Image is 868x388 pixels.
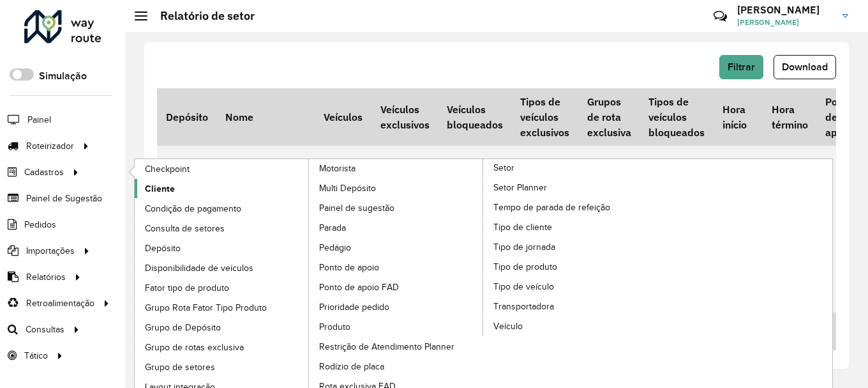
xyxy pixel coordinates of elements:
a: Restrição de Atendimento Planner [309,337,484,356]
a: Tempo de parada de refeição [483,198,658,217]
span: Painel [27,113,51,127]
span: Depósito [145,242,181,255]
a: Fator tipo de produto [135,278,310,297]
a: Contato Rápido [707,3,734,30]
span: Veículo [493,320,523,333]
th: Ponto de apoio [816,88,861,146]
span: Restrição de Atendimento Planner [319,340,454,353]
a: Disponibilidade de veículos [135,258,310,277]
span: Filtrar [728,61,755,72]
th: Veículos bloqueados [438,88,511,146]
h2: Relatório de setor [147,9,255,23]
a: Rodízio de placa [309,357,484,376]
th: Tipos de veículos exclusivos [512,88,578,146]
th: Nome [216,88,315,146]
th: Hora término [763,88,816,146]
button: Filtrar [719,55,763,79]
span: [PERSON_NAME] [737,17,833,28]
span: Disponibilidade de veículos [145,261,253,275]
span: Cadastros [24,166,64,179]
span: Fator tipo de produto [145,281,229,295]
span: Retroalimentação [26,297,94,310]
span: Download [782,61,828,72]
a: Tipo de produto [483,257,658,276]
a: Veículo [483,316,658,336]
span: Transportadora [493,300,554,313]
span: Tipo de produto [493,260,557,274]
th: Grupos de rota exclusiva [578,88,640,146]
a: Depósito [135,238,310,258]
span: Prioridade pedido [319,300,389,314]
span: Ponto de apoio [319,261,379,274]
a: Parada [309,218,484,237]
span: Cliente [145,182,175,196]
a: Grupo de Depósito [135,318,310,337]
h3: [PERSON_NAME] [737,4,833,16]
span: Roteirizador [26,139,74,153]
span: Tático [24,349,48,362]
span: Tempo de parada de refeição [493,201,610,214]
label: Simulação [39,68,87,84]
th: Hora início [714,88,763,146]
span: Rodízio de placa [319,360,384,373]
a: Prioridade pedido [309,297,484,316]
span: Multi Depósito [319,182,376,195]
a: Tipo de jornada [483,237,658,256]
span: Ponto de apoio FAD [319,281,399,294]
a: Condição de pagamento [135,199,310,218]
span: Parada [319,221,346,235]
span: Relatórios [26,270,66,284]
a: Cliente [135,179,310,198]
a: Ponto de apoio [309,258,484,277]
span: Motorista [319,162,355,175]
a: Multi Depósito [309,178,484,198]
a: Painel de sugestão [309,198,484,217]
span: Tipo de cliente [493,221,552,234]
a: Tipo de cliente [483,217,658,237]
span: Setor Planner [493,181,547,194]
span: Grupo de Depósito [145,321,221,334]
span: Grupo de setores [145,361,215,374]
span: Consultas [26,323,64,336]
span: Grupo de rotas exclusiva [145,341,244,354]
span: Pedidos [24,218,56,231]
span: Painel de sugestão [319,201,394,215]
a: Grupo de rotas exclusiva [135,338,310,357]
span: Grupo Rota Fator Tipo Produto [145,301,267,314]
span: Condição de pagamento [145,202,241,215]
a: Grupo Rota Fator Tipo Produto [135,298,310,317]
span: Consulta de setores [145,222,225,235]
a: Grupo de setores [135,357,310,376]
a: Tipo de veículo [483,277,658,296]
span: Pedágio [319,241,351,254]
a: Setor Planner [483,178,658,197]
span: Importações [26,244,75,258]
span: Produto [319,320,350,334]
a: Consulta de setores [135,219,310,238]
span: Painel de Sugestão [26,192,102,205]
th: Veículos exclusivos [371,88,438,146]
button: Download [774,55,836,79]
a: Transportadora [483,297,658,316]
span: Setor [493,161,514,175]
th: Tipos de veículos bloqueados [640,88,713,146]
a: Produto [309,317,484,336]
a: Ponto de apoio FAD [309,277,484,297]
span: Checkpoint [145,162,190,176]
th: Depósito [157,88,216,146]
span: Tipo de jornada [493,240,555,254]
a: Checkpoint [135,159,310,178]
a: Pedágio [309,238,484,257]
th: Veículos [315,88,371,146]
span: Tipo de veículo [493,280,554,293]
